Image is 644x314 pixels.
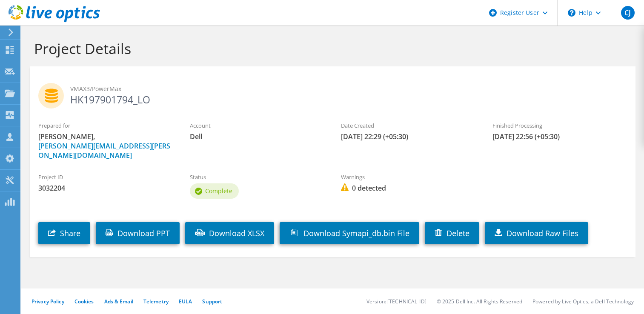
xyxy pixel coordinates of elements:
label: Finished Processing [492,121,627,130]
span: [DATE] 22:29 (+05:30) [341,132,475,141]
label: Status [190,173,324,181]
a: Telemetry [143,298,169,305]
a: Delete [425,222,479,244]
span: 0 detected [341,183,475,193]
label: Prepared for [38,121,173,130]
label: Project ID [38,173,173,181]
li: Version: [TECHNICAL_ID] [366,298,426,305]
a: Download Symapi_db.bin File [280,222,419,244]
label: Account [190,121,324,130]
a: Ads & Email [104,298,133,305]
span: [DATE] 22:56 (+05:30) [492,132,627,141]
a: Support [202,298,222,305]
span: 3032204 [38,183,173,193]
a: Download XLSX [185,222,274,244]
span: VMAX3/PowerMax [70,84,627,94]
li: © 2025 Dell Inc. All Rights Reserved [437,298,522,305]
span: Complete [205,187,232,195]
svg: \n [568,9,575,17]
label: Date Created [341,121,475,130]
span: [PERSON_NAME], [38,132,173,160]
h2: HK197901794_LO [38,83,627,104]
li: Powered by Live Optics, a Dell Technology [532,298,634,305]
span: CJ [621,6,635,20]
span: Dell [190,132,324,141]
a: Download PPT [96,222,180,244]
a: Download Raw Files [485,222,588,244]
a: EULA [179,298,192,305]
a: Privacy Policy [31,298,64,305]
a: [PERSON_NAME][EMAIL_ADDRESS][PERSON_NAME][DOMAIN_NAME] [38,141,170,160]
h1: Project Details [34,40,627,57]
label: Warnings [341,173,475,181]
a: Share [38,222,90,244]
a: Cookies [74,298,94,305]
